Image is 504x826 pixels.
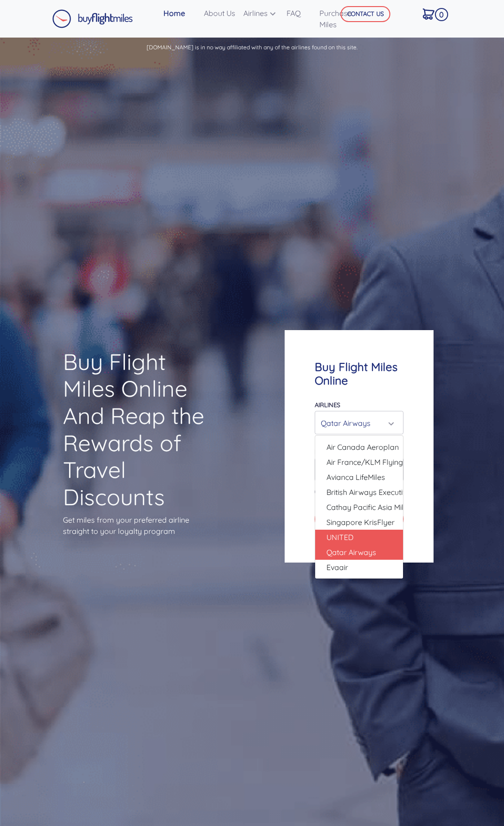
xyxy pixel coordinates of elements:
span: Air France/KLM Flying Blue [326,456,420,468]
span: Evaair [326,562,348,573]
span: Air Canada Aeroplan [326,441,399,453]
button: CONTACT US [341,6,390,22]
a: Purchase Miles [316,4,367,34]
a: FAQ [283,4,316,23]
span: UNITED [326,532,354,543]
div: Qatar Airways [321,414,392,432]
a: Home [160,4,200,23]
a: Buy Flight Miles Logo [52,7,133,31]
button: Qatar Airways [315,411,403,434]
span: Qatar Airways [326,547,376,558]
a: Airlines [240,4,283,23]
label: Airlines [315,401,340,409]
h1: Buy Flight Miles Online And Reap the Rewards of Travel Discounts [63,348,219,511]
a: About Us [200,4,240,23]
img: Cart [423,8,434,20]
h4: Buy Flight Miles Online [315,360,403,387]
a: 0 [419,4,448,23]
span: British Airways Executive Club [326,486,428,498]
span: Singapore KrisFlyer [326,517,395,528]
span: Avianca LifeMiles [326,471,385,483]
img: Buy Flight Miles Logo [52,9,133,28]
span: Cathay Pacific Asia Miles [326,502,411,513]
span: 0 [435,8,448,21]
p: Get miles from your preferred airline straight to your loyalty program [63,514,219,537]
